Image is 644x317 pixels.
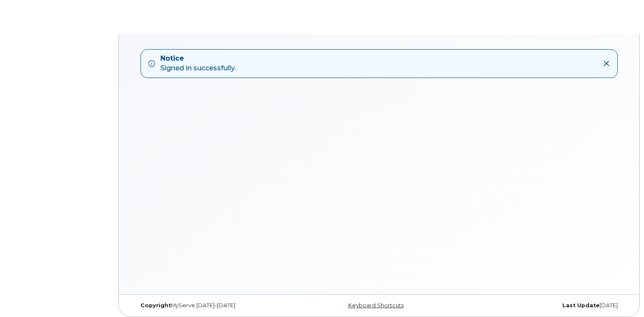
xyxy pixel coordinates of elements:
strong: Notice [160,54,236,64]
div: MyServe [DATE]–[DATE] [134,302,297,309]
strong: Last Update [562,302,600,309]
a: Keyboard Shortcuts [348,302,404,309]
div: Signed in successfully. [160,54,236,73]
strong: Copyright [140,302,171,309]
div: [DATE] [461,302,624,309]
